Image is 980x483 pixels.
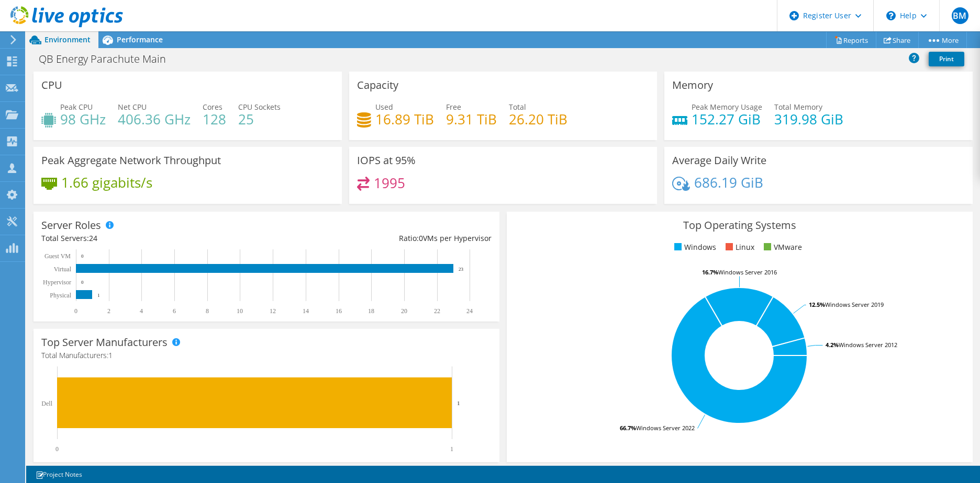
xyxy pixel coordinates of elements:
h3: Capacity [357,79,398,91]
text: 16 [336,307,342,315]
text: 23 [459,267,464,272]
text: 22 [434,307,440,315]
h3: IOPS at 95% [357,155,416,166]
text: Guest VM [44,252,71,260]
tspan: 66.7% [620,424,636,432]
text: 1 [450,445,453,453]
span: BM [952,7,968,24]
a: Project Notes [28,468,90,481]
tspan: Windows Server 2012 [839,341,897,349]
text: 10 [237,307,243,315]
span: Environment [44,34,91,44]
span: Peak CPU [60,102,93,112]
h1: QB Energy Parachute Main [34,53,182,65]
text: 0 [81,254,84,259]
tspan: Windows Server 2016 [718,268,777,276]
h4: 98 GHz [60,113,106,125]
div: Ratio: VMs per Hypervisor [266,233,492,244]
div: Total Servers: [41,233,266,244]
h3: Peak Aggregate Network Throughput [41,155,221,166]
span: 0 [419,233,423,243]
h4: 152.27 GiB [692,113,762,125]
h3: Server Roles [41,220,101,231]
tspan: 16.7% [702,268,718,276]
svg: \n [886,11,896,20]
h3: Top Operating Systems [515,220,965,231]
text: Virtual [54,266,72,273]
a: Share [876,32,919,48]
text: 4 [140,307,143,315]
text: 0 [55,445,59,453]
h4: 128 [203,113,226,125]
text: 24 [466,307,473,315]
text: 0 [74,307,77,315]
h4: 1.66 gigabits/s [61,177,152,188]
text: Physical [50,292,71,299]
text: Hypervisor [43,279,71,286]
span: Free [446,102,461,112]
text: Dell [41,400,52,407]
h4: 1995 [374,177,405,189]
tspan: Windows Server 2022 [636,424,695,432]
span: Total [509,102,526,112]
h4: 26.20 TiB [509,113,567,125]
span: Performance [117,34,163,44]
a: Reports [826,32,876,48]
text: 1 [97,293,100,298]
li: Linux [723,241,754,253]
h4: 9.31 TiB [446,113,497,125]
span: Net CPU [118,102,147,112]
h3: Average Daily Write [672,155,766,166]
a: Print [929,52,964,66]
h4: 25 [238,113,281,125]
text: 8 [206,307,209,315]
text: 12 [270,307,276,315]
span: Cores [203,102,222,112]
text: 6 [173,307,176,315]
h4: 406.36 GHz [118,113,191,125]
li: Windows [672,241,716,253]
text: 18 [368,307,374,315]
text: 1 [457,400,460,406]
span: 24 [89,233,97,243]
h3: Memory [672,79,713,91]
h4: 319.98 GiB [774,113,843,125]
a: More [918,32,967,48]
text: 20 [401,307,407,315]
span: 1 [108,350,113,360]
tspan: 12.5% [809,301,825,308]
span: Total Memory [774,102,822,112]
tspan: Windows Server 2019 [825,301,884,308]
text: 0 [81,280,84,285]
h3: Top Server Manufacturers [41,337,168,348]
tspan: 4.2% [826,341,839,349]
span: Peak Memory Usage [692,102,762,112]
text: 2 [107,307,110,315]
span: Used [375,102,393,112]
li: VMware [761,241,802,253]
span: CPU Sockets [238,102,281,112]
h3: CPU [41,79,62,91]
h4: 16.89 TiB [375,113,434,125]
h4: 686.19 GiB [694,177,763,188]
text: 14 [303,307,309,315]
h4: Total Manufacturers: [41,350,492,361]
